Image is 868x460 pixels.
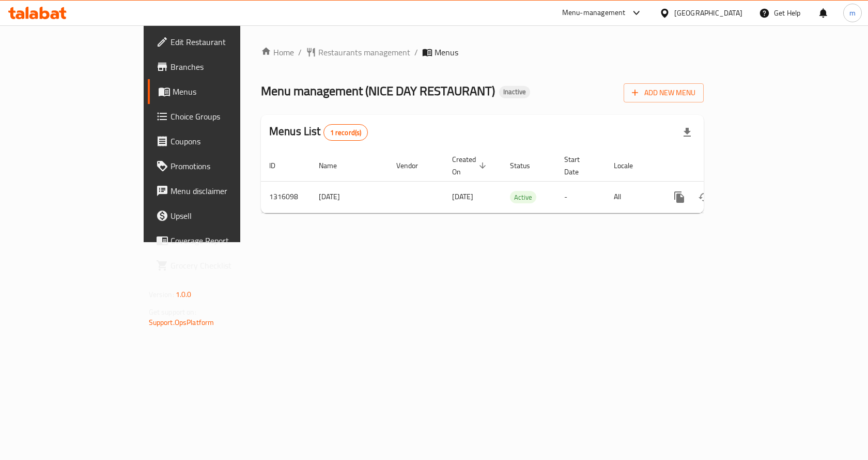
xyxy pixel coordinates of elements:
[171,36,281,48] span: Edit Restaurant
[148,29,289,54] a: Edit Restaurant
[306,46,410,58] a: Restaurants management
[323,124,368,141] div: Total records count
[510,159,544,172] span: Status
[556,181,606,213] td: -
[261,46,704,58] nav: breadcrumb
[510,191,536,203] div: Active
[171,135,281,147] span: Coupons
[318,46,410,58] span: Restaurants management
[674,7,742,19] div: [GEOGRAPHIC_DATA]
[173,85,281,98] span: Menus
[692,185,717,210] button: Change Status
[171,160,281,172] span: Promotions
[171,61,281,73] span: Branches
[261,150,774,213] table: enhanced table
[269,124,368,141] h2: Menus List
[452,190,473,203] span: [DATE]
[176,288,192,301] span: 1.0.0
[148,203,289,228] a: Upsell
[148,79,289,104] a: Menus
[269,159,289,172] span: ID
[148,154,289,179] a: Promotions
[606,181,659,213] td: All
[171,259,281,272] span: Grocery Checklist
[171,185,281,197] span: Menu disclaimer
[396,159,431,172] span: Vendor
[564,153,593,178] span: Start Date
[659,150,774,182] th: Actions
[319,159,350,172] span: Name
[624,83,704,102] button: Add New Menu
[667,185,692,210] button: more
[614,159,646,172] span: Locale
[849,7,856,19] span: m
[171,110,281,123] span: Choice Groups
[261,79,495,102] span: Menu management ( NICE DAY RESTAURANT )
[675,120,700,145] div: Export file
[149,288,174,301] span: Version:
[148,54,289,79] a: Branches
[149,316,214,329] a: Support.OpsPlatform
[452,153,489,178] span: Created On
[148,179,289,203] a: Menu disclaimer
[499,87,530,96] span: Inactive
[148,253,289,278] a: Grocery Checklist
[435,46,458,58] span: Menus
[499,86,530,98] div: Inactive
[414,46,418,58] li: /
[148,104,289,129] a: Choice Groups
[171,234,281,247] span: Coverage Report
[311,181,388,213] td: [DATE]
[632,86,695,99] span: Add New Menu
[148,228,289,253] a: Coverage Report
[510,191,536,203] span: Active
[171,210,281,222] span: Upsell
[298,46,302,58] li: /
[149,305,196,319] span: Get support on:
[324,128,368,138] span: 1 record(s)
[148,129,289,154] a: Coupons
[562,7,626,19] div: Menu-management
